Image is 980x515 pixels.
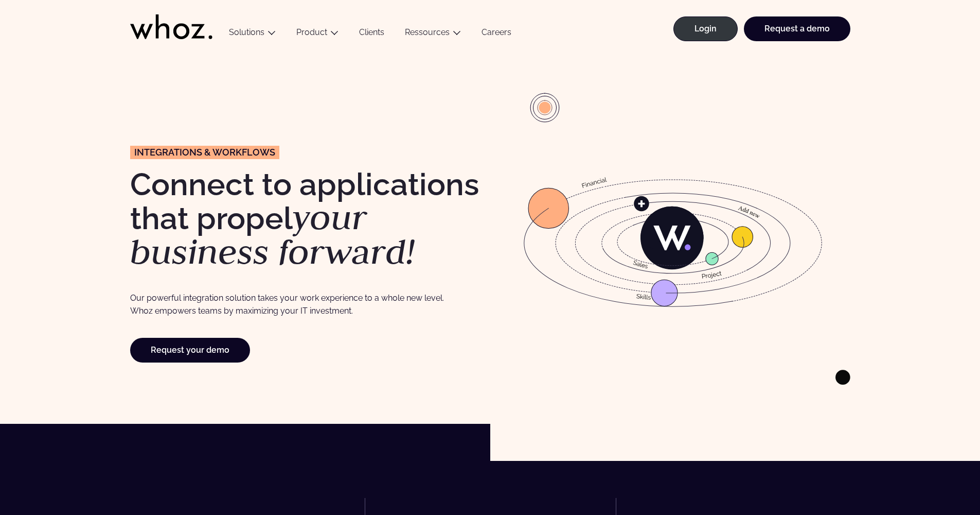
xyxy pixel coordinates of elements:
[471,27,522,41] a: Careers
[349,27,395,41] a: Clients
[130,169,485,269] h1: Connect to applications that propel
[296,27,327,37] a: Product
[673,16,738,41] a: Login
[744,16,850,41] a: Request a demo
[219,27,286,41] button: Solutions
[395,27,471,41] button: Ressources
[134,148,275,157] span: Integrations & Workflows
[130,291,450,318] p: Our powerful integration solution takes your work experience to a whole new level. Whoz empowers ...
[130,194,415,274] em: your business forward!
[130,338,250,363] a: Request your demo
[405,27,450,37] a: Ressources
[286,27,349,41] button: Product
